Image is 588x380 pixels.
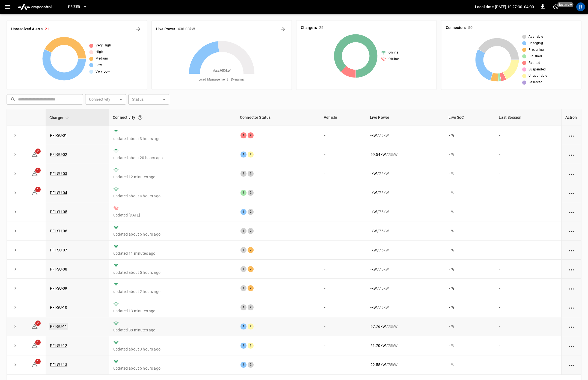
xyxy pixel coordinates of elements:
[66,2,89,12] button: Pfizer
[370,305,440,310] div: / 75 kW
[319,25,323,31] h6: 25
[11,26,43,32] h6: Unresolved Alerts
[370,190,440,195] div: / 75 kW
[35,320,41,326] span: 2
[248,132,254,138] div: 2
[113,231,232,237] p: updated about 5 hours ago
[11,227,19,235] button: expand row
[495,317,561,336] td: -
[495,109,561,126] th: Last Session
[320,260,366,279] td: -
[113,289,232,294] p: updated about 2 hours ago
[248,171,254,177] div: 2
[50,152,67,157] a: PFI-SU-02
[11,189,19,197] button: expand row
[528,34,543,40] span: Available
[11,284,19,292] button: expand row
[236,109,320,126] th: Connector Status
[113,270,232,275] p: updated about 5 hours ago
[113,136,232,141] p: updated about 3 hours ago
[35,168,41,173] span: 1
[370,362,386,367] p: 22.55 kW
[528,47,544,53] span: Preparing
[248,228,254,234] div: 2
[240,247,247,253] div: 1
[96,56,108,61] span: Medium
[528,80,542,85] span: Reserved
[568,152,575,157] div: action cell options
[113,112,232,122] div: Connectivity
[320,298,366,317] td: -
[568,324,575,329] div: action cell options
[370,190,377,195] p: - kW
[320,221,366,241] td: -
[31,152,38,156] a: 2
[240,285,247,291] div: 1
[445,164,495,183] td: - %
[495,126,561,145] td: -
[134,25,142,34] button: All Alerts
[495,260,561,279] td: -
[35,340,41,345] span: 1
[31,171,38,176] a: 1
[248,152,254,158] div: 2
[495,4,534,10] p: [DATE] 10:27:30 -04:00
[113,174,232,180] p: updated 12 minutes ago
[366,109,445,126] th: Live Power
[320,355,366,375] td: -
[320,317,366,336] td: -
[50,286,67,290] a: PFI-SU-09
[113,251,232,256] p: updated 11 minutes ago
[49,114,71,121] span: Charger
[445,317,495,336] td: - %
[568,171,575,176] div: action cell options
[495,145,561,164] td: -
[495,164,561,183] td: -
[11,303,19,311] button: expand row
[35,149,41,154] span: 2
[11,246,19,254] button: expand row
[445,202,495,221] td: - %
[495,355,561,375] td: -
[11,131,19,139] button: expand row
[50,210,67,214] a: PFI-SU-05
[248,343,254,349] div: 2
[528,67,546,72] span: Suspended
[96,63,102,68] span: Low
[370,228,440,234] div: / 75 kW
[240,228,247,234] div: 1
[240,343,247,349] div: 1
[495,241,561,260] td: -
[370,343,440,348] div: / 75 kW
[96,69,110,75] span: Very Low
[178,26,195,32] h6: 438.08 kW
[248,247,254,253] div: 2
[96,43,111,48] span: Very High
[445,336,495,355] td: - %
[445,183,495,202] td: - %
[445,221,495,241] td: - %
[113,346,232,352] p: updated about 3 hours ago
[568,362,575,367] div: action cell options
[113,212,232,218] p: updated [DATE]
[248,323,254,329] div: 2
[320,164,366,183] td: -
[568,247,575,253] div: action cell options
[445,145,495,164] td: - %
[31,324,38,328] a: 2
[240,190,247,196] div: 1
[11,170,19,178] button: expand row
[50,229,67,233] a: PFI-SU-06
[240,323,247,329] div: 1
[370,247,377,253] p: - kW
[35,359,41,364] span: 1
[320,202,366,221] td: -
[370,209,440,215] div: / 75 kW
[96,49,103,55] span: High
[248,362,254,368] div: 2
[370,171,440,176] div: / 75 kW
[370,343,386,348] p: 51.70 kW
[370,286,377,291] p: - kW
[528,60,541,66] span: Faulted
[50,305,67,310] a: PFI-SU-10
